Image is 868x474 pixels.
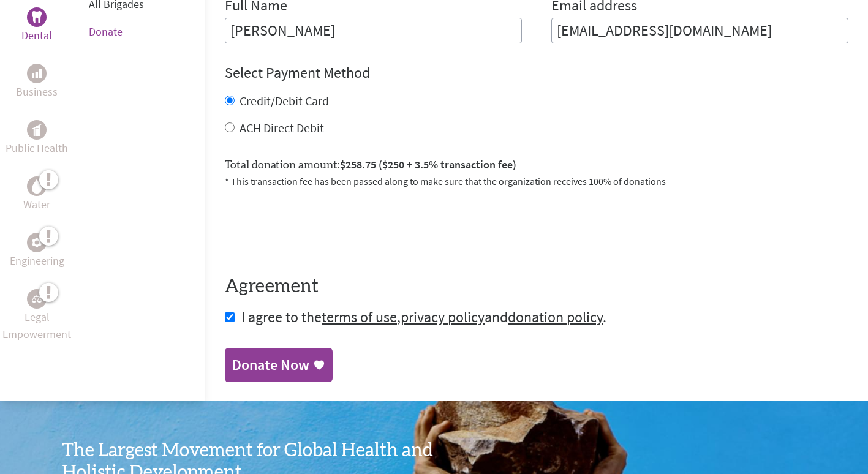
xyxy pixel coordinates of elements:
[89,18,191,45] li: Donate
[225,18,522,43] input: Enter Full Name
[10,252,64,269] p: Engineering
[32,179,42,193] img: Water
[225,203,411,251] iframe: reCAPTCHA
[23,176,50,213] a: WaterWater
[27,176,47,196] div: Water
[508,307,603,326] a: donation policy
[16,83,58,100] p: Business
[322,307,397,326] a: terms of use
[225,156,516,174] label: Total donation amount:
[232,355,309,375] div: Donate Now
[27,7,47,27] div: Dental
[27,120,47,140] div: Public Health
[27,64,47,83] div: Business
[32,124,42,136] img: Public Health
[225,276,848,298] h4: Agreement
[27,289,47,309] div: Legal Empowerment
[225,348,333,382] a: Donate Now
[6,140,68,157] p: Public Health
[225,174,848,189] p: * This transaction fee has been passed along to make sure that the organization receives 100% of ...
[551,18,848,43] input: Your Email
[32,69,42,78] img: Business
[2,309,71,343] p: Legal Empowerment
[225,63,848,83] h4: Select Payment Method
[10,233,64,269] a: EngineeringEngineering
[241,307,606,326] span: I agree to the , and .
[6,120,68,157] a: Public HealthPublic Health
[240,120,324,135] label: ACH Direct Debit
[32,11,42,23] img: Dental
[21,7,52,44] a: DentalDental
[401,307,485,326] a: privacy policy
[89,24,123,39] a: Donate
[21,27,52,44] p: Dental
[16,64,58,100] a: BusinessBusiness
[240,93,329,108] label: Credit/Debit Card
[340,157,516,171] span: $258.75 ($250 + 3.5% transaction fee)
[32,237,42,247] img: Engineering
[2,289,71,343] a: Legal EmpowermentLegal Empowerment
[32,295,42,303] img: Legal Empowerment
[27,233,47,252] div: Engineering
[23,196,50,213] p: Water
